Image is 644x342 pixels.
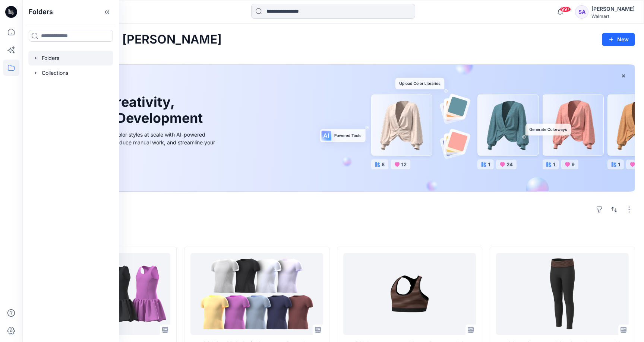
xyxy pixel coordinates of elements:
[343,253,476,335] a: AW2612-AW REVERSIBLE SEAMLESS SPORTA BRA
[560,6,571,12] span: 99+
[50,163,217,178] a: Discover more
[602,33,635,46] button: New
[496,253,629,335] a: AW2614-SEAMLESS FOLD OVER WAIST LEGGING
[31,230,635,239] h4: Styles
[31,33,222,47] h2: Welcome back, [PERSON_NAME]
[591,13,635,19] div: Walmart
[575,5,588,19] div: SA
[50,131,217,154] div: Explore ideas faster and recolor styles at scale with AI-powered tools that boost creativity, red...
[190,253,323,335] a: AWG36011839_Soft_Smooth_Seamless_Tee_2 (1)
[591,4,635,13] div: [PERSON_NAME]
[50,94,206,126] h1: Unleash Creativity, Speed Up Development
